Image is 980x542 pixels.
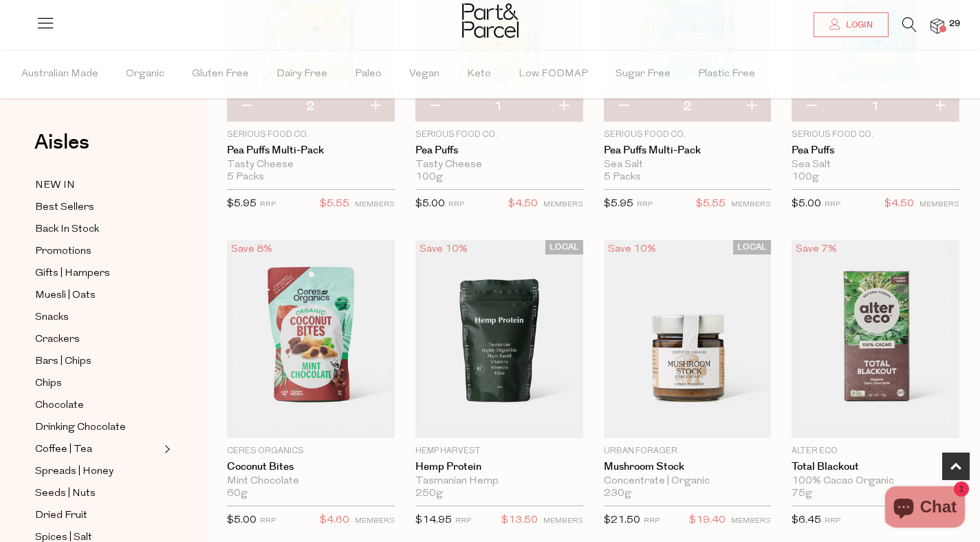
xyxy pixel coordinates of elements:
[604,171,641,184] span: 5 Packs
[919,201,959,208] small: MEMBERS
[409,50,439,98] span: Vegan
[415,159,583,171] div: Tasty Cheese
[355,517,395,525] small: MEMBERS
[814,12,889,37] a: Login
[792,240,841,259] div: Save 7%
[792,171,819,184] span: 100g
[227,171,264,184] span: 5 Packs
[35,265,110,282] span: Gifts | Hampers
[884,195,914,213] span: $4.50
[604,461,772,473] a: Mushroom Stock
[227,199,257,209] span: $5.95
[543,201,583,208] small: MEMBERS
[462,3,519,38] img: Part&Parcel
[34,132,89,166] a: Aisles
[792,144,959,157] a: Pea Puffs
[227,129,395,141] p: Serious Food Co.
[792,129,959,141] p: Serious Food Co.
[842,19,873,31] span: Login
[260,201,276,208] small: RRP
[35,441,160,458] a: Coffee | Tea
[616,50,671,98] span: Sugar Free
[35,442,92,458] span: Coffee | Tea
[35,486,96,502] span: Seeds | Nuts
[35,508,87,524] span: Dried Fruit
[792,159,959,171] div: Sea Salt
[415,129,583,141] p: Serious Food Co.
[35,199,94,216] span: Best Sellers
[35,464,113,480] span: Spreads | Honey
[227,488,248,500] span: 60g
[35,353,160,370] a: Bars | Chips
[792,240,959,438] img: Total Blackout
[161,441,171,457] button: Expand/Collapse Coffee | Tea
[355,50,382,98] span: Paleo
[543,517,583,525] small: MEMBERS
[467,50,491,98] span: Keto
[35,287,160,304] a: Muesli | Oats
[35,310,69,326] span: Snacks
[35,243,91,260] span: Promotions
[35,221,99,238] span: Back In Stock
[34,127,89,158] span: Aisles
[35,243,160,260] a: Promotions
[35,309,160,326] a: Snacks
[733,240,771,254] span: LOCAL
[604,159,772,171] div: Sea Salt
[946,18,963,30] span: 29
[320,195,349,213] span: $5.55
[35,398,84,414] span: Chocolate
[604,488,631,500] span: 230g
[604,240,660,259] div: Save 10%
[35,354,91,370] span: Bars | Chips
[35,507,160,524] a: Dried Fruit
[644,517,660,525] small: RRP
[698,50,755,98] span: Plastic Free
[35,397,160,414] a: Chocolate
[604,445,772,457] p: Urban Forager
[415,445,583,457] p: Hemp Harvest
[260,517,276,525] small: RRP
[35,375,160,392] a: Chips
[604,144,772,157] a: Pea Puffs Multi-Pack
[35,485,160,502] a: Seeds | Nuts
[35,288,96,304] span: Muesli | Oats
[35,332,80,348] span: Crackers
[227,240,276,259] div: Save 8%
[448,201,464,208] small: RRP
[881,486,969,531] inbox-online-store-chat: Shopify online store chat
[415,461,583,473] a: Hemp Protein
[519,50,588,98] span: Low FODMAP
[227,445,395,457] p: Ceres Organics
[604,515,640,525] span: $21.50
[35,177,160,194] a: NEW IN
[415,488,443,500] span: 250g
[792,445,959,457] p: Alter Eco
[545,240,583,254] span: LOCAL
[35,265,160,282] a: Gifts | Hampers
[276,50,327,98] span: Dairy Free
[731,517,771,525] small: MEMBERS
[792,461,959,473] a: Total Blackout
[455,517,471,525] small: RRP
[415,144,583,157] a: Pea Puffs
[604,199,633,209] span: $5.95
[696,195,726,213] span: $5.55
[192,50,249,98] span: Gluten Free
[35,419,160,436] a: Drinking Chocolate
[35,420,126,436] span: Drinking Chocolate
[35,199,160,216] a: Best Sellers
[604,129,772,141] p: Serious Food Co.
[355,201,395,208] small: MEMBERS
[508,195,538,213] span: $4.50
[731,201,771,208] small: MEMBERS
[792,199,821,209] span: $5.00
[415,475,583,488] div: Tasmanian Hemp
[227,240,395,438] img: Coconut Bites
[21,50,98,98] span: Australian Made
[227,144,395,157] a: Pea Puffs Multi-Pack
[792,488,812,500] span: 75g
[227,515,257,525] span: $5.00
[604,475,772,488] div: Concentrate | Organic
[415,171,443,184] span: 100g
